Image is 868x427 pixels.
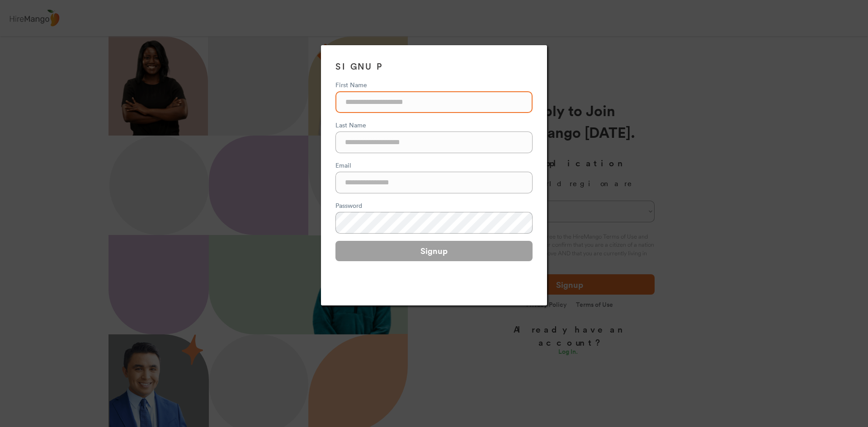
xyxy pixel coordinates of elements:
[335,201,533,210] div: Password
[335,241,533,261] button: Signup
[335,80,533,89] div: First Name
[335,160,533,170] div: Email
[335,60,533,73] h3: SIGNUP
[335,120,533,130] div: Last Name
